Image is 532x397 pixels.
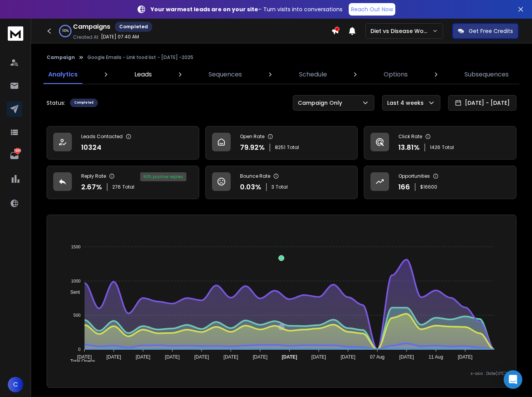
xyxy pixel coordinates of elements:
p: Subsequences [464,70,509,79]
p: Created At: [73,34,99,40]
span: Total Opens [64,359,95,364]
p: Diet vs Disease Workspace [370,27,432,35]
p: Reach Out Now [351,5,393,13]
tspan: 500 [74,313,81,317]
tspan: [DATE] [399,354,414,360]
img: logo [8,26,23,41]
p: Reply Rate [81,173,106,179]
p: Schedule [299,70,327,79]
p: 10324 [81,142,101,153]
a: Click Rate13.81%1426Total [364,126,516,159]
span: Total [122,184,134,190]
button: C [8,377,23,392]
strong: Your warmest leads are on your site [151,5,258,13]
p: Opportunities [398,173,430,179]
a: Schedule [294,65,332,84]
p: Leads Contacted [81,133,123,140]
a: Leads [130,65,156,84]
a: Opportunities166$16600 [364,166,516,199]
p: – Turn visits into conversations [151,5,342,13]
p: 1645 [14,148,21,154]
span: Total [276,184,288,190]
a: Analytics [43,65,82,84]
span: Total [442,144,454,151]
div: Completed [70,99,98,107]
p: Leads [134,70,152,79]
tspan: [DATE] [165,354,180,360]
tspan: [DATE] [224,354,238,360]
tspan: [DATE] [106,354,121,360]
span: 276 [112,184,121,190]
p: Click Rate [398,133,422,140]
a: Open Rate79.92%8251Total [205,126,358,159]
a: Bounce Rate0.03%3Total [205,166,358,199]
span: Total [287,144,299,151]
p: 2.67 % [81,182,102,192]
p: Get Free Credits [469,27,513,35]
p: Open Rate [240,133,264,140]
tspan: [DATE] [195,354,209,360]
p: x-axis : Date(UTC) [53,371,510,376]
span: 3 [271,184,274,190]
tspan: 11 Aug [429,354,443,360]
tspan: 1500 [71,244,80,249]
tspan: [DATE] [77,354,92,360]
p: Analytics [48,70,78,79]
a: Subsequences [460,65,513,84]
a: 1645 [7,148,22,163]
tspan: 07 Aug [370,354,384,360]
p: Campaign Only [298,99,345,107]
p: $ 16600 [420,184,437,190]
p: 13.81 % [398,142,420,153]
h1: Campaigns [73,22,110,31]
div: 60 % positive replies [140,172,186,181]
tspan: 0 [78,347,81,352]
button: [DATE] - [DATE] [448,95,516,111]
tspan: [DATE] [311,354,326,360]
p: Last 4 weeks [387,99,427,107]
tspan: [DATE] [458,354,473,360]
p: Google Emails - Link food list - [DATE] -2025 [87,54,193,61]
p: Bounce Rate [240,173,270,179]
span: Sent [64,290,80,295]
tspan: [DATE] [341,354,356,360]
tspan: [DATE] [282,354,297,360]
p: [DATE] 07:40 AM [101,34,139,40]
p: 100 % [62,29,69,33]
tspan: 1000 [71,279,80,283]
div: Open Intercom Messenger [504,370,522,389]
p: Status: [47,99,65,107]
a: Reach Out Now [349,3,395,16]
span: 8251 [275,144,285,151]
tspan: [DATE] [136,354,151,360]
button: Get Free Credits [452,23,518,39]
a: Sequences [204,65,247,84]
button: Campaign [47,54,75,61]
a: Leads Contacted10324 [47,126,199,159]
p: 79.92 % [240,142,265,153]
span: 1426 [430,144,440,151]
p: 166 [398,182,410,192]
p: 0.03 % [240,182,261,192]
a: Reply Rate2.67%276Total60% positive replies [47,166,199,199]
p: Sequences [209,70,242,79]
div: Completed [115,22,152,32]
tspan: [DATE] [253,354,268,360]
a: Options [379,65,412,84]
p: Options [384,70,408,79]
